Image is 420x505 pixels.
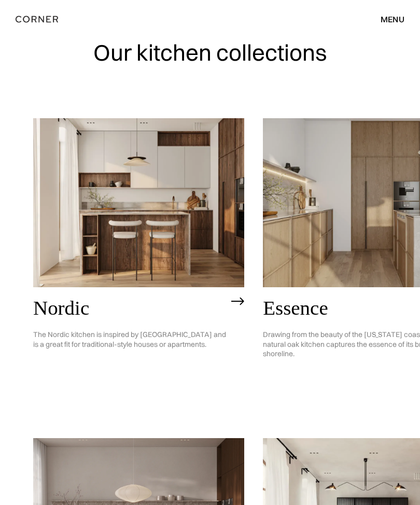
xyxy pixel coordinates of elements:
[33,118,244,410] a: NordicThe Nordic kitchen is inspired by [GEOGRAPHIC_DATA] and is a great fit for traditional-styl...
[381,15,404,23] div: menu
[33,319,226,359] p: The Nordic kitchen is inspired by [GEOGRAPHIC_DATA] and is a great fit for traditional-style hous...
[16,12,91,26] a: home
[370,10,404,28] div: menu
[93,40,327,65] h1: Our kitchen collections
[33,297,226,319] h2: Nordic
